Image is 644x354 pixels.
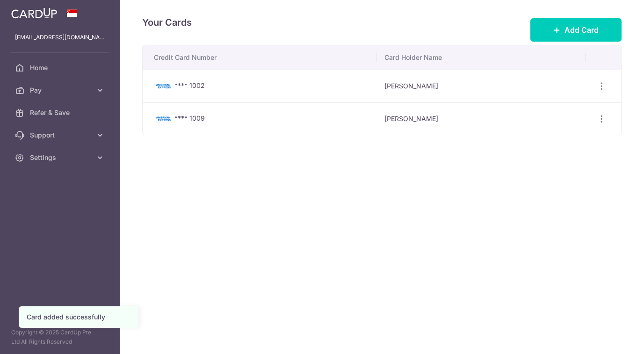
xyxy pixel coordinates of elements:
[154,80,173,92] img: Bank Card
[30,86,92,95] span: Pay
[142,15,192,30] h4: Your Cards
[30,108,92,117] span: Refer & Save
[30,63,92,72] span: Home
[530,18,622,42] button: Add Card
[377,45,586,70] th: Card Holder Name
[377,70,586,102] td: [PERSON_NAME]
[154,113,173,124] img: Bank Card
[11,7,57,19] img: CardUp
[30,130,92,140] span: Support
[564,24,599,36] span: Add Card
[143,45,377,70] th: Credit Card Number
[15,33,105,42] p: [EMAIL_ADDRESS][DOMAIN_NAME]
[30,153,92,162] span: Settings
[377,102,586,135] td: [PERSON_NAME]
[27,312,130,322] div: Card added successfully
